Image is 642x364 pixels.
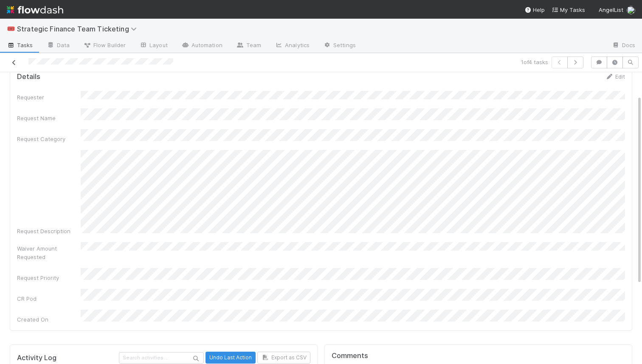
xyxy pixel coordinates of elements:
div: Request Description [17,227,81,235]
a: Automation [175,39,229,53]
div: CR Pod [17,294,81,303]
a: Settings [316,39,363,53]
h5: Activity Log [17,354,117,362]
span: AngelList [599,6,623,13]
a: Layout [132,39,175,53]
span: Flow Builder [83,41,126,49]
img: logo-inverted-e16ddd16eac7371096b0.svg [7,3,63,17]
span: 🎟️ [7,25,15,32]
a: Edit [605,73,625,80]
div: Request Name [17,114,81,122]
div: Help [524,6,545,14]
a: My Tasks [552,6,585,14]
div: Created On [17,315,81,324]
span: Tasks [7,41,33,49]
h5: Details [17,73,40,81]
a: Analytics [268,39,316,53]
div: Request Category [17,135,81,143]
a: Team [229,39,268,53]
div: Request Priority [17,274,81,282]
button: Export as CSV [257,352,310,364]
input: Search activities... [119,352,204,364]
span: Strategic Finance Team Ticketing [17,25,141,33]
button: Undo Last Action [206,352,256,364]
a: Docs [605,39,642,53]
a: Flow Builder [76,39,132,53]
span: 1 of 4 tasks [521,58,548,66]
div: Requester [17,93,81,102]
img: avatar_aa4fbed5-f21b-48f3-8bdd-57047a9d59de.png [627,6,635,14]
span: My Tasks [552,6,585,13]
div: Waiver Amount Requested [17,244,81,261]
a: Data [40,39,76,53]
h5: Comments [332,352,625,360]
